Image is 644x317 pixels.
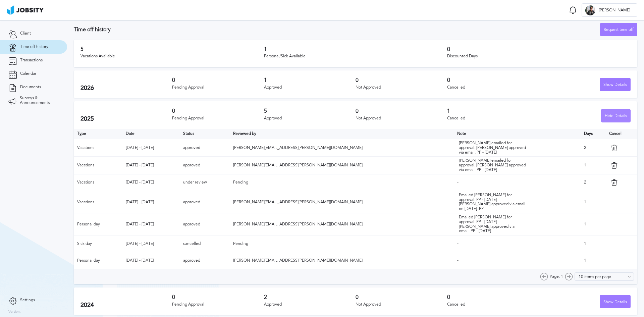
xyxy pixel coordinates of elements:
h3: 0 [356,77,447,83]
h3: 0 [356,294,447,300]
h3: 1 [264,77,356,83]
td: [DATE] - [DATE] [122,157,180,174]
th: Toggle SortBy [122,129,180,139]
div: E [585,5,595,15]
div: [PERSON_NAME] emailed for approval. [PERSON_NAME] approved via email. PP - [DATE] [459,158,526,172]
th: Toggle SortBy [180,129,230,139]
td: approved [180,213,230,235]
button: Show Details [600,295,631,308]
span: - [457,241,459,246]
div: Not Approved [356,302,447,307]
span: Pending [233,241,248,246]
td: Sick day [74,235,122,252]
td: 1 [581,213,606,235]
div: Personal/Sick Available [264,54,447,59]
h3: 0 [447,294,539,300]
div: [PERSON_NAME] emailed for approval. [PERSON_NAME] approved via email. PP - [DATE] [459,141,526,155]
div: Approved [264,116,356,121]
div: Not Approved [356,85,447,90]
span: Surveys & Announcements [20,96,59,105]
span: Time off history [20,45,48,49]
h3: 0 [172,294,264,300]
h3: 5 [264,108,356,114]
div: Discounted Days [447,54,631,59]
span: Calendar [20,71,36,76]
div: Cancelled [447,116,539,121]
td: Vacations [74,157,122,174]
th: Toggle SortBy [230,129,453,139]
td: approved [180,191,230,213]
h2: 2026 [80,85,172,92]
div: Emailed [PERSON_NAME] for approval. PP - [DATE] [PERSON_NAME] approved via email. PP - [DATE] [459,215,526,233]
td: cancelled [180,235,230,252]
span: Pending [233,180,248,184]
button: Request time off [600,23,637,36]
td: 2 [581,139,606,157]
label: Version: [8,310,21,314]
span: - [457,180,459,184]
th: Cancel [606,129,637,139]
h3: 0 [356,108,447,114]
th: Type [74,129,122,139]
h3: 0 [172,77,264,83]
span: Settings [20,298,35,303]
div: Pending Approval [172,302,264,307]
td: [DATE] - [DATE] [122,213,180,235]
button: E[PERSON_NAME] [582,3,637,17]
td: Vacations [74,191,122,213]
h3: 1 [447,108,539,114]
td: approved [180,157,230,174]
span: [PERSON_NAME][EMAIL_ADDRESS][PERSON_NAME][DOMAIN_NAME] [233,222,363,226]
span: Client [20,31,31,36]
td: [DATE] - [DATE] [122,139,180,157]
img: ab4bad089aa723f57921c736e9817d99.png [7,5,44,15]
div: Show Details [600,78,630,92]
span: [PERSON_NAME][EMAIL_ADDRESS][PERSON_NAME][DOMAIN_NAME] [233,200,363,204]
span: - [457,258,459,263]
h3: 1 [264,46,447,52]
td: [DATE] - [DATE] [122,235,180,252]
button: Hide Details [601,109,631,122]
div: Pending Approval [172,85,264,90]
td: [DATE] - [DATE] [122,191,180,213]
td: 2 [581,174,606,191]
span: Documents [20,85,41,90]
div: Pending Approval [172,116,264,121]
h3: 0 [447,77,539,83]
h2: 2025 [80,115,172,122]
td: approved [180,139,230,157]
td: Personal day [74,252,122,269]
span: Transactions [20,58,43,63]
td: Vacations [74,174,122,191]
td: under review [180,174,230,191]
h3: 2 [264,294,356,300]
td: Vacations [74,139,122,157]
th: Days [581,129,606,139]
div: Cancelled [447,85,539,90]
h3: 0 [447,46,631,52]
td: Personal day [74,213,122,235]
h2: 2024 [80,302,172,309]
div: Approved [264,85,356,90]
td: [DATE] - [DATE] [122,174,180,191]
div: Hide Details [601,109,630,123]
td: 1 [581,157,606,174]
td: approved [180,252,230,269]
th: Toggle SortBy [454,129,581,139]
td: 1 [581,235,606,252]
span: Page: 1 [550,274,563,279]
div: Emailed [PERSON_NAME] for approval. PP - [DATE] [PERSON_NAME] approved via email on [DATE]. PP [459,193,526,211]
span: [PERSON_NAME] [595,8,634,13]
td: 1 [581,252,606,269]
h3: Time off history [74,27,600,33]
div: Approved [264,302,356,307]
td: 1 [581,191,606,213]
div: Vacations Available [80,54,264,59]
td: [DATE] - [DATE] [122,252,180,269]
button: Show Details [600,78,631,91]
h3: 0 [172,108,264,114]
div: Show Details [600,295,630,309]
span: [PERSON_NAME][EMAIL_ADDRESS][PERSON_NAME][DOMAIN_NAME] [233,163,363,167]
div: Request time off [600,23,637,37]
span: [PERSON_NAME][EMAIL_ADDRESS][PERSON_NAME][DOMAIN_NAME] [233,145,363,150]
